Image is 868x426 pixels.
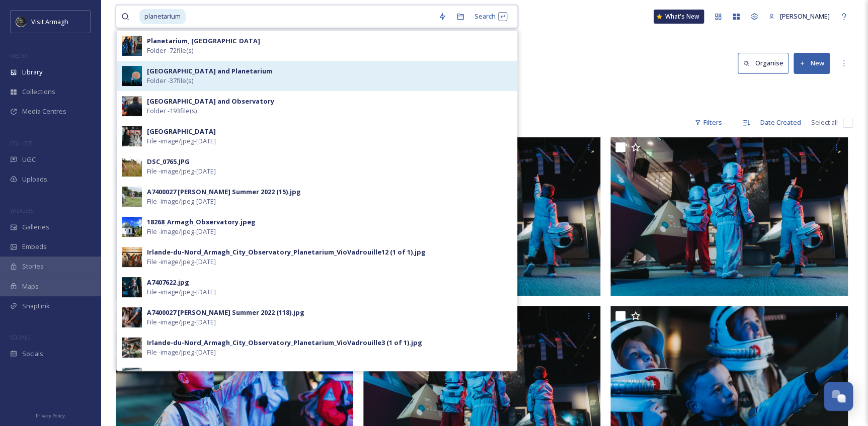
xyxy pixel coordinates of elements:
span: Maps [22,282,39,291]
span: File - image/jpeg - [DATE] [147,317,216,327]
button: Organise [738,53,788,73]
div: 18268_Armagh_Observatory.jpeg [147,217,256,227]
img: A7400027%2520Patrick%2520Hughes%2520Summer%25202022%2520%2815%29.jpg [122,187,142,207]
button: New [794,53,830,73]
img: A7407622.jpg [122,277,142,297]
img: A7407757.jpg [610,137,848,296]
span: Uploads [22,175,47,184]
div: Search [469,7,512,26]
img: A7400027%2520Patrick%2520Hughes%2520Summer%25202022%2520%282%29.jpg [122,96,142,116]
span: UGC [22,155,36,164]
span: MEDIA [10,52,28,59]
img: A7408377.jpg [122,368,142,388]
span: Folder - 72 file(s) [147,46,193,55]
strong: [GEOGRAPHIC_DATA] and Planetarium [147,66,272,75]
div: Filters [689,113,727,132]
span: File - image/jpeg - [DATE] [147,227,216,236]
span: COLLECT [10,139,32,147]
img: A7407655.jpg [122,36,142,56]
span: 72 file s [116,118,136,127]
span: Visit Armagh [31,17,68,26]
img: DSC_0765.JPG [122,156,142,177]
span: [PERSON_NAME] [780,12,830,21]
a: What's New [654,10,704,24]
img: A7400027%2520Patrick%2520Hughes%2520Summer%25202022%2520%28118%29.jpg [122,307,142,327]
img: 18268_Armagh_Observatory.jpeg [122,217,142,237]
strong: Planetarium, [GEOGRAPHIC_DATA] [147,36,260,45]
a: Privacy Policy [36,409,65,421]
span: Galleries [22,222,49,232]
span: File - image/jpeg - [DATE] [147,197,216,206]
span: File - image/jpeg - [DATE] [147,136,216,146]
div: DSC_0765.JPG [147,157,190,166]
span: SnapLink [22,301,50,311]
span: Socials [22,349,43,359]
div: A7400027 [PERSON_NAME] Summer 2022 (15).jpg [147,187,301,197]
div: Date Created [755,113,806,132]
span: File - image/jpeg - [DATE] [147,287,216,297]
button: Open Chat [824,382,853,411]
span: Privacy Policy [36,412,65,419]
span: SOCIALS [10,333,30,341]
img: Irlande-du-Nord_Armagh_City_Observatory_Planetarium_VioVadrouille3%2520%281%2520of%25201%29.jpg [122,337,142,358]
span: Folder - 193 file(s) [147,106,197,116]
div: A7400027 [PERSON_NAME] Summer 2022 (118).jpg [147,308,304,317]
span: Stories [22,262,44,271]
div: [GEOGRAPHIC_DATA] [147,127,216,136]
span: WIDGETS [10,207,33,214]
a: Organise [738,53,794,73]
span: Collections [22,87,55,97]
span: Embeds [22,242,47,251]
img: Armagh Planetarium.jpg [116,137,353,300]
img: THE-FIRST-PLACE-VISIT-ARMAGH.COM-BLACK.jpg [16,17,26,27]
strong: [GEOGRAPHIC_DATA] and Observatory [147,97,274,106]
span: Library [22,67,42,77]
span: Folder - 37 file(s) [147,76,193,86]
img: AOP%2520Tony%2520Pleavin%2520April%25202021%25202.jpg [122,66,142,86]
span: Media Centres [22,107,66,116]
img: A7400027%2520Patrick%2520Hughes%2520Summer%25202022%2520%28135%29.jpg [122,126,142,146]
span: File - image/jpeg - [DATE] [147,257,216,267]
div: Irlande-du-Nord_Armagh_City_Observatory_Planetarium_VioVadrouille3 (1 of 1).jpg [147,338,422,348]
div: A7408377.jpg [147,368,189,378]
img: Irlande-du-Nord_Armagh_City_Observatory_Planetarium_VioVadrouille12%2520%281%2520of%25201%29.jpg [122,247,142,267]
a: [PERSON_NAME] [763,7,835,26]
span: File - image/jpeg - [DATE] [147,348,216,357]
div: A7407622.jpg [147,278,189,287]
div: Irlande-du-Nord_Armagh_City_Observatory_Planetarium_VioVadrouille12 (1 of 1).jpg [147,247,426,257]
span: Select all [811,118,838,127]
span: planetarium [139,9,186,24]
span: File - image/jpeg - [DATE] [147,166,216,176]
